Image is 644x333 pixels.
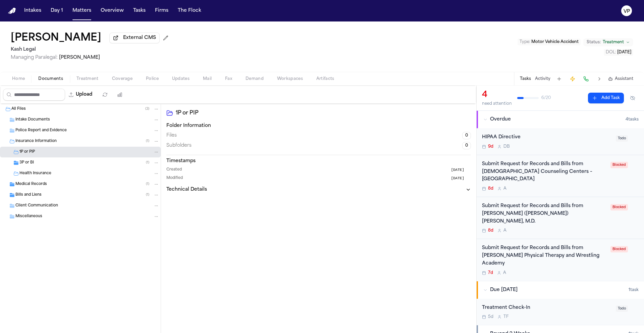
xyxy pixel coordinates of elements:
button: Edit matter name [11,32,101,44]
h3: Timestamps [166,158,471,164]
div: Open task: Submit Request for Records and Bills from Yu-Xuan (John) Dang, M.D. [477,197,644,239]
span: Subfolders [166,142,192,149]
div: Open task: Submit Request for Records and Bills from Christian Counseling Centers – San Mateo [477,155,644,197]
span: 1 task [629,287,639,293]
a: Home [8,8,16,14]
div: Submit Request for Records and Bills from [PERSON_NAME] Physical Therapy and Wrestling Academy [482,244,606,267]
div: Open task: Submit Request for Records and Bills from Sarsour's Physical Therapy and Wrestling Aca... [477,239,644,281]
div: Treatment Check-In [482,304,612,312]
span: Status: [587,40,601,45]
div: Open task: HIPAA Directive [477,128,644,155]
button: Create Immediate Task [568,74,577,84]
span: T F [503,314,508,320]
span: 8d [488,228,493,233]
span: Demand [246,76,264,82]
span: All Files [11,106,26,112]
button: Edit Type: Motor Vehicle Accident [518,39,581,45]
img: Finch Logo [8,8,16,14]
input: Search files [3,89,65,101]
button: Matters [70,5,94,17]
h1: [PERSON_NAME] [11,32,101,44]
span: ( 1 ) [146,161,149,164]
span: Updates [172,76,190,82]
span: Managing Paralegal: [11,55,58,60]
span: Health Insurance [19,171,51,177]
button: Tasks [130,5,148,17]
button: Upload [65,89,96,101]
span: 4 task s [626,117,639,122]
button: Overview [98,5,126,17]
span: 0 [462,132,471,139]
button: External CMS [109,33,160,43]
span: 5d [488,314,493,320]
span: DOL : [606,50,616,54]
button: Assistant [608,76,633,82]
span: [PERSON_NAME] [59,55,100,60]
button: Edit DOL: 2025-09-23 [604,49,633,56]
button: The Flock [175,5,204,17]
button: Due [DATE]1task [477,281,644,299]
span: ( 1 ) [146,182,149,186]
span: 6 / 20 [541,95,551,101]
button: Overdue4tasks [477,111,644,128]
span: Blocked [610,162,628,168]
span: Fax [225,76,232,82]
button: Technical Details [166,186,471,193]
button: Intakes [21,5,44,17]
span: Blocked [610,246,628,252]
span: 3P or BI [19,160,34,166]
span: Due [DATE] [490,287,518,293]
span: Police Report and Evidence [15,128,67,134]
span: A [503,228,506,233]
h3: Folder Information [166,123,471,129]
div: need attention [482,101,512,106]
span: Created [166,167,182,173]
span: Workspaces [277,76,303,82]
span: Type : [520,40,530,44]
span: Mail [203,76,212,82]
span: A [503,186,506,191]
span: 1P or PIP [19,149,35,155]
h3: Technical Details [166,186,207,193]
span: A [503,270,506,276]
div: Submit Request for Records and Bills from [PERSON_NAME] ([PERSON_NAME]) [PERSON_NAME], M.D. [482,202,606,225]
span: ( 1 ) [146,139,149,143]
button: Add Task [588,93,624,103]
span: ( 3 ) [145,107,149,111]
span: D B [503,144,510,149]
button: Make a Call [581,74,591,84]
button: Change status from Treatment [583,38,633,46]
span: Bills and Liens [15,192,42,198]
button: Firms [152,5,171,17]
span: Medical Records [15,182,47,187]
span: Assistant [615,76,633,82]
span: Blocked [610,204,628,210]
span: Artifacts [316,76,334,82]
span: Miscellaneous [15,214,42,220]
span: Todo [616,305,628,312]
div: Submit Request for Records and Bills from [DEMOGRAPHIC_DATA] Counseling Centers – [GEOGRAPHIC_DATA] [482,160,606,183]
h2: Kash Legal [11,46,171,54]
span: Client Communication [15,203,58,209]
span: Todo [616,135,628,142]
div: Open task: Treatment Check-In [477,299,644,325]
span: Documents [38,76,63,82]
span: ( 1 ) [146,193,149,197]
text: VP [624,9,630,14]
div: HIPAA Directive [482,134,612,141]
h2: 1P or PIP [176,109,471,117]
button: Tasks [520,76,531,82]
span: Overdue [490,116,511,123]
span: Modified [166,176,183,181]
span: 0 [462,142,471,149]
button: [DATE] [451,167,471,173]
span: [DATE] [617,50,631,54]
span: [DATE] [451,176,464,181]
span: 9d [488,144,493,149]
a: Day 1 [48,5,66,17]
